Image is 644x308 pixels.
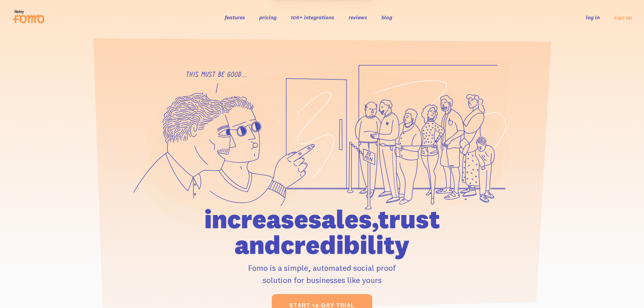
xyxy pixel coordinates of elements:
a: pricing [259,14,277,21]
a: reviews [349,14,367,21]
a: 106+ integrations [291,14,334,21]
a: blog [381,14,392,21]
a: log in [586,14,600,21]
a: sign up [614,14,632,21]
a: features [225,14,245,21]
p: Fomo is a simple, automated social proof solution for businesses like yours [166,262,479,286]
h1: increase sales, trust and credibility [166,206,479,258]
